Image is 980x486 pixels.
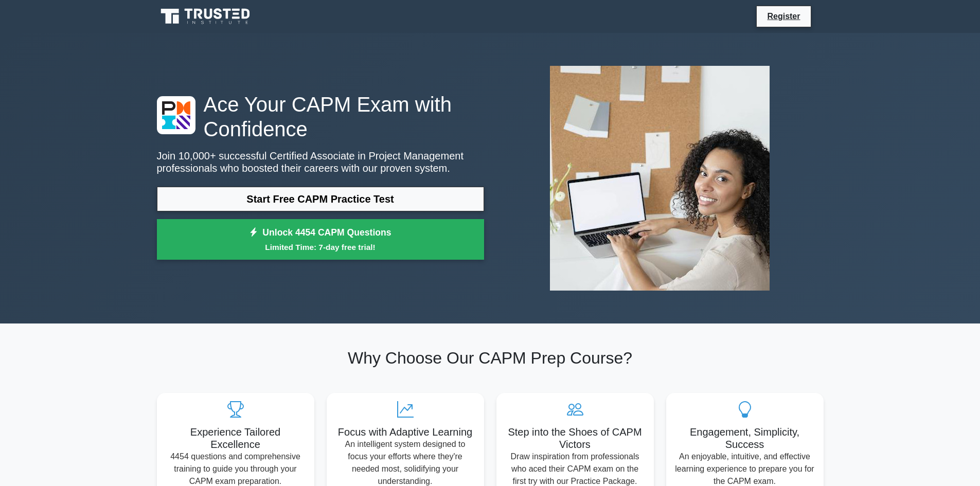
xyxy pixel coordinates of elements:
[157,92,484,141] h1: Ace Your CAPM Exam with Confidence
[165,426,306,451] h5: Experience Tailored Excellence
[761,10,806,23] a: Register
[157,219,484,260] a: Unlock 4454 CAPM QuestionsLimited Time: 7-day free trial!
[505,426,646,451] h5: Step into the Shoes of CAPM Victors
[157,348,824,368] h2: Why Choose Our CAPM Prep Course?
[157,150,484,174] p: Join 10,000+ successful Certified Associate in Project Management professionals who boosted their...
[157,187,484,211] a: Start Free CAPM Practice Test
[335,426,476,438] h5: Focus with Adaptive Learning
[674,426,815,451] h5: Engagement, Simplicity, Success
[170,241,471,253] small: Limited Time: 7-day free trial!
